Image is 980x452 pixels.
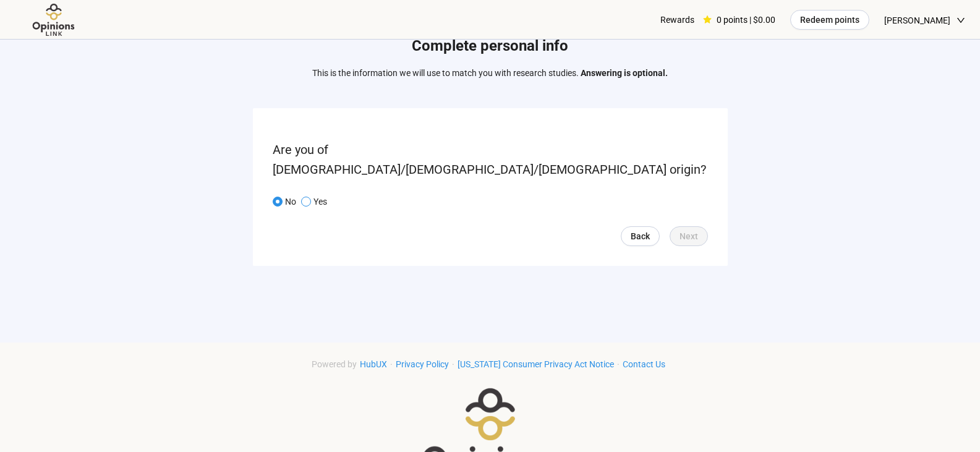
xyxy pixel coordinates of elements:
h1: Complete personal info [312,35,668,58]
div: · · · [312,357,668,371]
p: Yes [313,195,327,208]
span: Next [680,229,698,243]
p: No [285,195,296,208]
p: Are you of [DEMOGRAPHIC_DATA]/[DEMOGRAPHIC_DATA]/[DEMOGRAPHIC_DATA] origin? [273,140,708,179]
a: Privacy Policy [393,359,452,369]
p: This is the information we will use to match you with research studies. [312,66,668,80]
span: [PERSON_NAME] [884,1,950,40]
button: Redeem points [790,10,869,30]
a: Contact Us [620,359,668,369]
span: down [957,16,965,25]
a: Back [621,226,660,246]
button: Next [670,226,708,246]
a: [US_STATE] Consumer Privacy Act Notice [454,359,617,369]
span: star [703,15,712,24]
span: Powered by [312,359,357,369]
span: Redeem points [800,13,859,27]
span: Back [631,229,650,243]
a: HubUX [357,359,390,369]
strong: Answering is optional. [581,68,668,78]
